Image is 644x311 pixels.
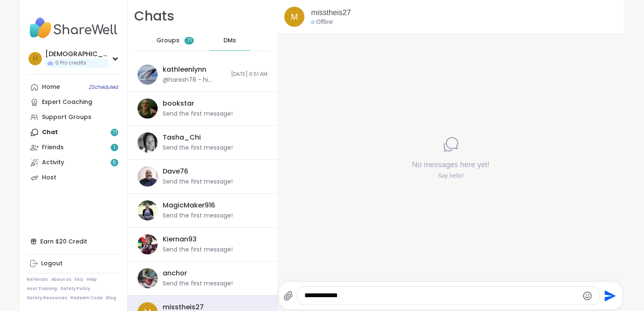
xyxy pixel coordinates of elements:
[27,234,120,249] div: Earn $20 Credit
[89,84,118,91] span: 2 Scheduled
[27,140,120,155] a: Friends1
[27,13,120,43] img: ShareWell Nav Logo
[27,80,120,95] a: Home2Scheduled
[163,246,233,254] div: Send the first message!
[187,37,192,44] span: 71
[163,110,233,118] div: Send the first message!
[163,133,201,142] div: Tasha_Chi
[41,259,62,268] div: Logout
[134,7,174,26] h1: Chats
[42,143,64,152] div: Friends
[27,286,57,292] a: Host Training
[163,280,233,288] div: Send the first message!
[156,36,179,45] span: Groups
[27,256,120,271] a: Logout
[163,178,233,186] div: Send the first message!
[138,98,158,119] img: https://sharewell-space-live.sfo3.digitaloceanspaces.com/user-generated/535310fa-e9f2-4698-8a7d-4...
[163,235,197,244] div: Kiernan93
[33,53,38,64] span: h
[45,49,108,59] div: [DEMOGRAPHIC_DATA]
[600,286,619,305] button: Send
[51,277,71,282] a: About Us
[114,144,115,151] span: 1
[106,295,116,301] a: Blog
[138,65,158,85] img: https://sharewell-space-live.sfo3.digitaloceanspaces.com/user-generated/a83e0c5a-a5d7-4dfe-98a3-d...
[163,99,194,108] div: bookstar
[42,83,60,91] div: Home
[163,65,206,74] div: kathleenlynn
[27,110,120,125] a: Support Groups
[412,160,489,170] h4: No messages here yet!
[291,10,298,23] span: m
[138,234,158,254] img: https://sharewell-space-live.sfo3.digitaloceanspaces.com/user-generated/68274720-81bd-44ac-9e43-a...
[87,277,97,282] a: Help
[42,158,64,167] div: Activity
[304,291,578,300] textarea: Type your message
[412,172,489,180] div: Say hello!
[163,144,233,152] div: Send the first message!
[138,166,158,187] img: https://sharewell-space-live.sfo3.digitaloceanspaces.com/user-generated/7b48ed95-4a68-4e32-97f3-5...
[163,167,188,176] div: Dave76
[27,95,120,110] a: Expert Coaching
[223,36,236,45] span: DMs
[75,277,83,282] a: FAQ
[163,76,226,84] div: @haresh78 - hi [PERSON_NAME]
[60,286,90,292] a: Safety Policy
[311,8,351,18] a: misstheis27
[163,201,215,210] div: MagicMaker916
[138,268,158,288] img: https://sharewell-space-live.sfo3.digitaloceanspaces.com/user-generated/bd698b57-9748-437a-a102-e...
[582,291,592,301] button: Emoji picker
[27,170,120,185] a: Host
[311,18,333,26] div: Offline
[163,212,233,220] div: Send the first message!
[42,174,56,182] div: Host
[27,277,48,282] a: Referrals
[27,295,67,301] a: Safety Resources
[138,132,158,153] img: https://sharewell-space-live.sfo3.digitaloceanspaces.com/user-generated/d44ce118-e614-49f3-90b3-4...
[42,98,92,106] div: Expert Coaching
[42,113,91,122] div: Support Groups
[231,71,267,78] span: [DATE] 6:51 AM
[70,295,103,301] a: Redeem Code
[138,200,158,220] img: https://sharewell-space-live.sfo3.digitaloceanspaces.com/user-generated/de560d31-3916-4c8e-a9f4-e...
[27,155,120,170] a: Activity5
[113,159,116,166] span: 5
[55,60,86,67] span: 0 Pro credits
[163,269,187,278] div: anchor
